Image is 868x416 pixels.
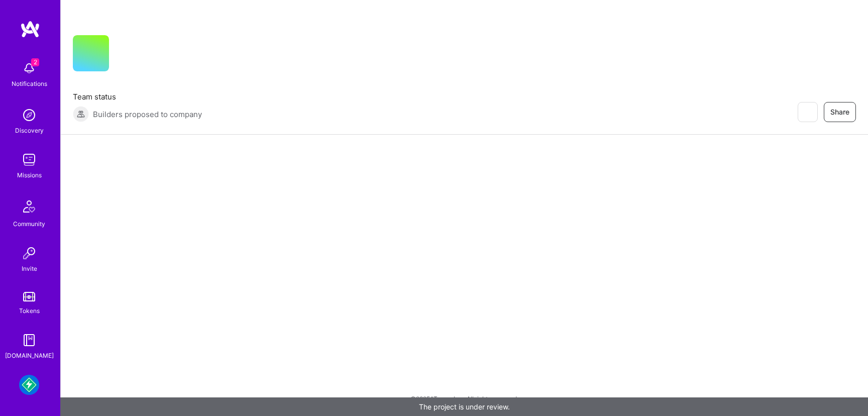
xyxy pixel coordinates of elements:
div: Notifications [12,78,47,89]
img: Invite [19,243,39,263]
img: Mudflap: Fintech for Trucking [19,375,39,395]
a: Mudflap: Fintech for Trucking [17,375,42,395]
div: The project is under review. [60,397,868,416]
div: [DOMAIN_NAME] [5,350,54,361]
i: icon CompanyGray [121,51,129,59]
div: Discovery [15,125,44,136]
img: logo [20,20,40,38]
img: guide book [19,330,39,350]
img: tokens [23,292,35,301]
div: Tokens [19,305,40,316]
div: Invite [22,263,37,274]
button: Share [824,102,856,122]
img: discovery [19,105,39,125]
div: Community [13,219,45,229]
span: Share [830,107,849,117]
div: Missions [17,170,42,180]
img: teamwork [19,150,39,170]
img: bell [19,58,39,78]
img: Community [17,194,41,219]
img: Builders proposed to company [73,106,89,122]
span: 2 [31,58,39,66]
i: icon EyeClosed [803,108,811,116]
span: Team status [73,91,202,102]
span: Builders proposed to company [93,109,202,120]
